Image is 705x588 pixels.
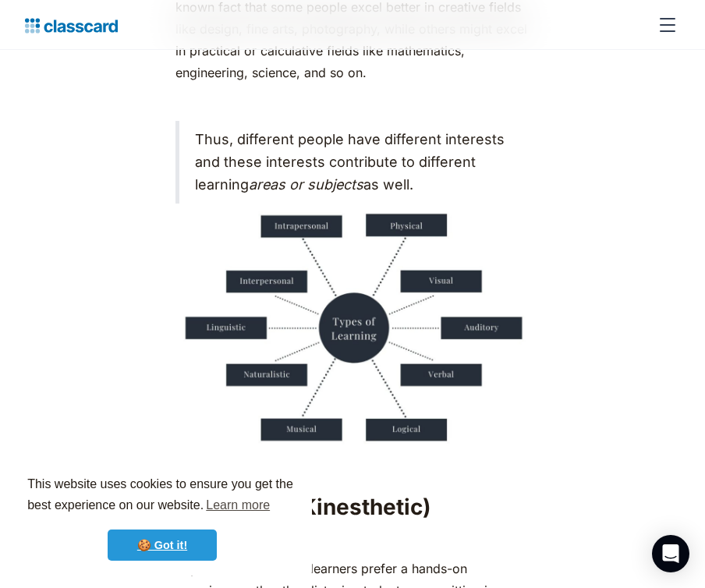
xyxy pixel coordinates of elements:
[27,475,297,517] span: This website uses cookies to ensure you get the best experience on our website.
[108,530,217,561] a: dismiss cookie message
[175,455,530,477] p: ‍
[25,14,118,36] a: home
[175,211,530,448] img: a mind map showcasing the types of learning
[204,494,272,517] a: learn more about cookies
[175,91,530,113] p: ‍
[12,460,312,576] div: cookieconsent
[649,6,680,44] div: menu
[175,121,530,204] blockquote: Thus, different people have different interests and these interests contribute to different learn...
[652,535,689,572] div: Open Intercom Messenger
[249,176,363,193] em: areas or subjects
